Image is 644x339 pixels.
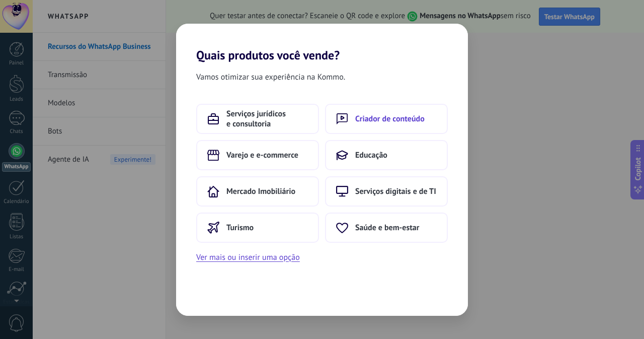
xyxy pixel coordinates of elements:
[226,150,298,160] span: Varejo e e-commerce
[176,24,468,62] h2: Quais produtos você vende?
[196,251,300,264] button: Ver mais ou inserir uma opção
[196,71,345,84] span: Vamos otimizar sua experiência na Kommo.
[226,186,295,196] span: Mercado Imobiliário
[325,140,448,170] button: Educação
[226,223,254,233] span: Turismo
[325,213,448,243] button: Saúde e bem-estar
[196,104,319,134] button: Serviços jurídicos e consultoria
[325,104,448,134] button: Criador de conteúdo
[355,114,425,124] span: Criador de conteúdo
[196,140,319,170] button: Varejo e e-commerce
[196,176,319,207] button: Mercado Imobiliário
[355,223,419,233] span: Saúde e bem-estar
[196,213,319,243] button: Turismo
[325,176,448,207] button: Serviços digitais e de TI
[355,186,436,196] span: Serviços digitais e de TI
[226,109,308,129] span: Serviços jurídicos e consultoria
[355,150,387,160] span: Educação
